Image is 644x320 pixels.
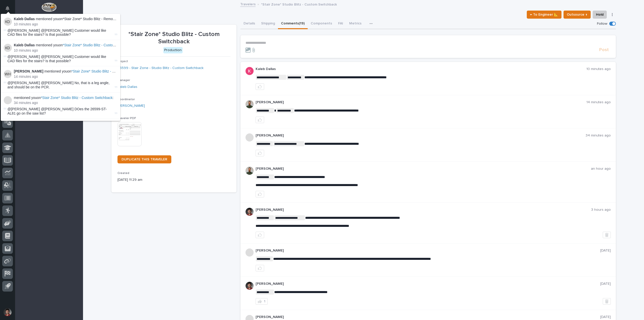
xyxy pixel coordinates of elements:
[246,67,254,75] img: ACg8ocJFQJZtOpq0mXhEl6L5cbQXDkmdPAf0fdoBPnlMfqfX=s96-c
[563,11,591,19] button: Outsource ↑
[597,47,611,53] button: Post
[14,69,43,73] strong: [PERSON_NAME]
[335,19,346,29] button: FAI
[246,208,254,216] img: ROij9lOReuV7WqYxWfnW
[256,208,591,212] p: [PERSON_NAME]
[117,103,145,109] a: [PERSON_NAME]
[596,12,603,18] span: Hold
[308,19,335,29] button: Components
[567,12,587,18] span: Outsource ↑
[597,22,607,26] p: Follow
[63,43,135,47] span: *Stair Zone* Studio Blitz - Custom Switchback
[71,69,143,73] span: *Stair Zone* Studio Blitz - Custom Switchback
[258,19,278,29] button: Shipping
[530,12,558,18] span: ← To Engineer 📐
[2,307,13,317] button: users-avatar
[117,31,230,45] p: *Stair Zone* Studio Blitz - Custom Switchback
[586,100,611,104] p: 14 minutes ago
[256,67,586,71] p: Kaleb Dallas
[14,48,117,53] p: 10 minutes ago
[2,3,13,14] button: Notifications
[117,98,135,101] span: Coordinator
[14,17,117,21] p: mentioned you on :
[14,75,117,79] p: 14 minutes ago
[42,3,56,12] img: Workspace Logo
[8,28,106,37] span: @[PERSON_NAME] @[PERSON_NAME] Customer would like CAD files for the stairs? Is that possible?
[586,67,611,71] p: 10 minutes ago
[346,19,365,29] button: Metrics
[278,19,308,29] button: Comments (19)
[264,300,265,303] div: 1
[14,69,117,74] p: mentioned you on :
[256,150,264,156] button: like this post
[603,232,611,238] button: Delete post
[261,1,337,7] p: *Stair Zone* Studio Blitz - Custom Switchback
[117,155,171,163] a: DUPLICATE THIS TRAVELER
[6,6,13,14] div: Notifications
[256,282,600,286] p: [PERSON_NAME]
[256,83,264,90] button: like this post
[14,101,117,105] p: 34 minutes ago
[600,248,611,253] p: [DATE]
[117,60,128,63] span: Project
[14,96,117,100] p: mentioned you on :
[117,172,129,175] span: Created
[163,47,183,53] div: Production
[8,81,110,89] span: @[PERSON_NAME] @[PERSON_NAME] No, that is a leg angle, and should be on the PCR.
[591,167,611,171] p: an hour ago
[593,11,607,19] button: Hold
[246,282,254,290] img: ROij9lOReuV7WqYxWfnW
[14,43,35,47] strong: Kaleb Dallas
[240,19,258,29] button: Details
[117,79,130,82] span: Manager
[603,298,611,305] button: Delete post
[256,298,268,305] button: 1
[117,177,230,183] p: [DATE] 11:29 am
[117,65,204,71] a: 26599 - Stair Zone - Studio Blitz - Custom Switchback
[14,17,35,21] strong: Kaleb Dallas
[256,100,586,104] p: [PERSON_NAME]
[246,100,254,108] img: AATXAJw4slNr5ea0WduZQVIpKGhdapBAGQ9xVsOeEvl5=s96-c
[240,1,256,7] a: Travelers
[591,208,611,212] p: 3 hours ago
[8,107,107,115] span: @[PERSON_NAME] @[PERSON_NAME] DOes the 26599-ST-AL81 go on the saw list?
[63,17,137,21] a: *Stair Zone* Studio Blitz - Removable Guardrail
[8,55,106,63] span: @[PERSON_NAME] @[PERSON_NAME] Customer would like CAD files for the stairs? Is that possible?
[256,167,591,171] p: [PERSON_NAME]
[117,84,137,90] a: Kaleb Dallas
[256,191,264,197] button: like this post
[256,315,600,319] p: [PERSON_NAME]
[586,133,611,138] p: 34 minutes ago
[256,232,264,238] button: like this post
[600,315,611,319] p: [DATE]
[117,117,136,120] span: Traveler PDF
[600,282,611,286] p: [DATE]
[527,11,561,19] button: ← To Engineer 📐
[256,265,264,271] button: like this post
[256,133,586,138] p: [PERSON_NAME]
[14,43,117,47] p: mentioned you on :
[599,47,609,53] span: Post
[41,96,112,100] span: *Stair Zone* Studio Blitz - Custom Switchback
[4,18,12,26] img: Kaleb Dallas
[246,167,254,175] img: AATXAJw4slNr5ea0WduZQVIpKGhdapBAGQ9xVsOeEvl5=s96-c
[122,158,167,161] span: DUPLICATE THIS TRAVELER
[4,44,12,52] img: Kaleb Dallas
[4,70,12,78] img: Wynne Hochstetler
[256,117,264,123] button: like this post
[14,22,117,26] p: 10 minutes ago
[256,248,600,253] p: [PERSON_NAME]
